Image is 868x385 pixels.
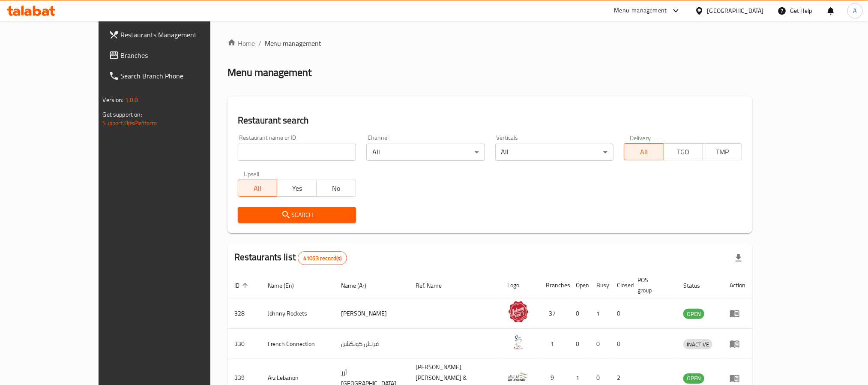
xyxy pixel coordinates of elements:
[501,272,539,298] th: Logo
[416,280,453,291] span: Ref. Name
[281,182,313,195] span: Yes
[624,143,664,160] button: All
[227,298,261,329] td: 328
[103,94,124,105] span: Version:
[234,280,251,291] span: ID
[508,331,529,353] img: French Connection
[298,251,347,265] div: Total records count
[298,254,347,262] span: 41053 record(s)
[238,180,278,197] button: All
[102,45,243,66] a: Branches
[590,329,611,359] td: 0
[611,298,631,329] td: 0
[234,251,347,265] h2: Restaurants list
[706,146,739,158] span: TMP
[320,182,353,195] span: No
[569,329,590,359] td: 0
[268,280,305,291] span: Name (En)
[238,144,356,161] input: Search for restaurant name or ID..
[683,309,704,319] span: OPEN
[261,298,335,329] td: Johnny Rockets
[245,210,349,220] span: Search
[638,275,667,295] span: POS group
[341,280,377,291] span: Name (Ar)
[261,329,335,359] td: French Connection
[227,329,261,359] td: 330
[277,180,317,197] button: Yes
[683,340,712,349] span: INACTIVE
[683,309,704,319] div: OPEN
[227,66,312,79] h2: Menu management
[728,248,749,268] div: Export file
[683,280,711,291] span: Status
[730,373,745,383] div: Menu
[611,272,631,298] th: Closed
[102,66,243,86] a: Search Branch Phone
[683,373,704,383] span: OPEN
[258,38,261,48] li: /
[334,298,409,329] td: [PERSON_NAME]
[667,146,700,158] span: TGO
[495,144,614,161] div: All
[663,143,703,160] button: TGO
[683,373,704,384] div: OPEN
[590,272,611,298] th: Busy
[730,339,745,349] div: Menu
[103,117,157,129] a: Support.OpsPlatform
[723,272,752,298] th: Action
[611,329,631,359] td: 0
[569,298,590,329] td: 0
[238,207,356,223] button: Search
[316,180,356,197] button: No
[630,135,651,141] label: Delivery
[238,114,742,127] h2: Restaurant search
[102,24,243,45] a: Restaurants Management
[125,94,138,105] span: 1.0.0
[628,146,660,158] span: All
[334,329,409,359] td: فرنش كونكشن
[244,171,260,177] label: Upsell
[539,298,569,329] td: 37
[227,38,753,48] nav: breadcrumb
[508,301,529,322] img: Johnny Rockets
[539,272,569,298] th: Branches
[265,38,322,48] span: Menu management
[121,71,236,81] span: Search Branch Phone
[614,6,667,16] div: Menu-management
[707,6,764,15] div: [GEOGRAPHIC_DATA]
[366,144,485,161] div: All
[539,329,569,359] td: 1
[242,182,274,195] span: All
[103,109,142,120] span: Get support on:
[703,143,742,160] button: TMP
[730,308,745,319] div: Menu
[121,30,236,40] span: Restaurants Management
[590,298,611,329] td: 1
[569,272,590,298] th: Open
[121,50,236,60] span: Branches
[853,6,857,15] span: A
